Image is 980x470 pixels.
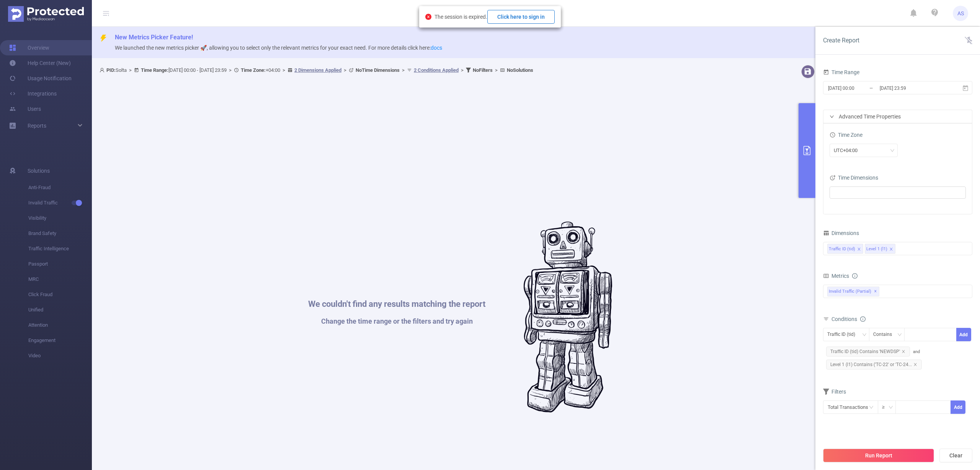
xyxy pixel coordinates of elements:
[28,287,92,302] span: Click Fraud
[28,163,50,178] span: Solutions
[862,332,867,338] i: icon: down
[28,318,92,333] span: Attention
[28,211,92,226] span: Visibility
[956,328,971,341] button: Add
[341,67,349,73] span: >
[28,348,92,363] span: Video
[890,148,895,154] i: icon: down
[400,67,407,73] span: >
[823,449,934,462] button: Run Report
[865,244,895,254] li: Level 1 (l1)
[141,67,168,73] b: Time Range:
[831,316,866,322] span: Conditions
[524,222,612,413] img: #
[939,449,972,462] button: Clear
[882,401,890,413] div: ≥
[827,287,879,297] span: Invalid Traffic (partial)
[241,67,266,73] b: Time Zone:
[829,244,855,254] div: Traffic ID (tid)
[832,188,833,197] input: filter select
[507,67,533,73] b: No Solutions
[356,67,400,73] b: No Time Dimensions
[9,40,49,55] a: Overview
[28,256,92,272] span: Passport
[9,86,57,101] a: Integrations
[823,110,972,123] div: icon: rightAdvanced Time Properties
[28,333,92,348] span: Engagement
[857,247,861,252] i: icon: close
[459,67,466,73] span: >
[823,69,859,75] span: Time Range
[874,287,877,296] span: ✕
[951,400,965,414] button: Add
[100,68,106,73] i: icon: user
[100,67,533,73] span: Solta [DATE] 00:00 - [DATE] 23:59 +04:00
[28,272,92,287] span: MRC
[308,318,485,325] h1: Change the time range or the filters and try again
[823,273,849,279] span: Metrics
[852,273,857,279] i: icon: info-circle
[9,55,71,71] a: Help Center (New)
[834,144,863,157] div: UTC+04:00
[8,6,84,22] img: Protected Media
[913,363,917,366] i: icon: close
[873,328,897,341] div: Contains
[414,67,459,73] u: 2 Conditions Applied
[115,34,193,41] span: New Metrics Picker Feature!
[487,10,555,24] button: Click here to sign in
[280,67,287,73] span: >
[28,195,92,211] span: Invalid Traffic
[127,67,134,73] span: >
[106,67,116,73] b: PID:
[823,37,859,44] span: Create Report
[28,118,46,133] a: Reports
[823,230,859,236] span: Dimensions
[9,71,72,86] a: Usage Notification
[830,114,834,119] i: icon: right
[866,244,887,254] div: Level 1 (l1)
[425,14,431,20] i: icon: close-circle
[830,175,878,181] span: Time Dimensions
[957,6,964,21] span: AS
[879,83,941,93] input: End date
[431,45,442,51] a: docs
[28,123,46,129] span: Reports
[823,349,925,367] span: and
[889,405,893,410] i: icon: down
[115,45,442,51] span: We launched the new metrics picker 🚀, allowing you to select only the relevant metrics for your e...
[28,180,92,195] span: Anti-Fraud
[28,226,92,241] span: Brand Safety
[823,389,846,395] span: Filters
[9,101,41,117] a: Users
[434,14,555,20] span: The session is expired.
[830,132,862,138] span: Time Zone
[28,302,92,318] span: Unified
[826,360,922,370] span: Level 1 (l1) Contains ('TC-22' or 'TC-24...
[827,244,863,254] li: Traffic ID (tid)
[100,34,107,42] i: icon: thunderbolt
[28,241,92,256] span: Traffic Intelligence
[473,67,493,73] b: No Filters
[493,67,500,73] span: >
[827,83,889,93] input: Start date
[827,328,861,341] div: Traffic ID (tid)
[308,300,485,308] h1: We couldn't find any results matching the report
[889,247,893,252] i: icon: close
[227,67,234,73] span: >
[826,347,910,357] span: Traffic ID (tid) Contains 'NEWDSP'
[860,316,866,322] i: icon: info-circle
[897,332,902,338] i: icon: down
[902,350,905,353] i: icon: close
[294,67,341,73] u: 2 Dimensions Applied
